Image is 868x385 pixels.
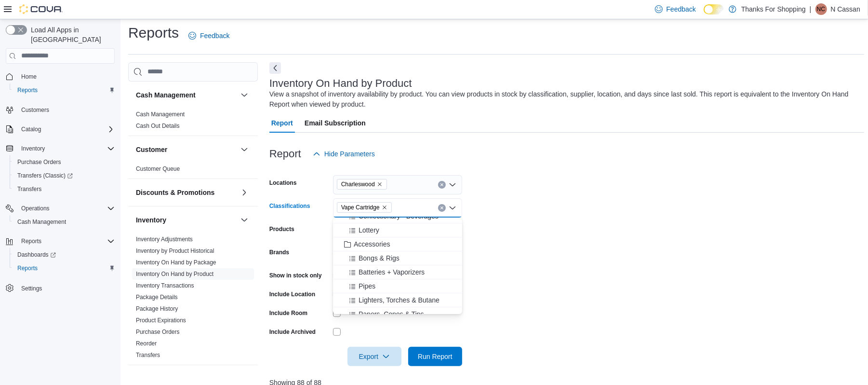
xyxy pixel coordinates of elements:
[305,113,366,133] span: Email Subscription
[17,71,40,82] a: Home
[269,202,310,210] label: Classifications
[10,155,119,169] button: Purchase Orders
[269,248,289,256] label: Brands
[136,90,196,100] h3: Cash Management
[347,347,401,366] button: Export
[17,86,38,94] span: Reports
[817,3,825,15] span: NC
[333,279,462,293] button: Pipes
[136,270,214,278] span: Inventory On Hand by Product
[27,25,115,44] span: Load All Apps in [GEOGRAPHIC_DATA]
[2,103,119,117] button: Customers
[17,203,115,214] span: Operations
[333,307,462,321] button: Papers, Cones & Tips
[13,183,45,195] a: Transfers
[136,294,178,301] a: Package Details
[136,235,193,243] span: Inventory Adjustments
[17,143,115,154] span: Inventory
[337,202,392,213] span: Vape Cartridge
[831,3,860,15] p: N Cassan
[136,340,157,347] span: Reorder
[17,235,45,247] button: Reports
[13,84,41,96] a: Reports
[136,305,178,312] a: Package History
[200,31,229,41] span: Feedback
[21,73,37,81] span: Home
[136,215,237,225] button: Inventory
[13,156,65,168] a: Purchase Orders
[17,104,53,116] a: Customers
[17,104,115,116] span: Customers
[13,156,115,168] span: Purchase Orders
[815,3,827,15] div: N Cassan
[19,4,63,14] img: Cova
[136,271,214,277] a: Inventory On Hand by Product
[13,216,115,228] span: Cash Management
[239,89,250,101] button: Cash Management
[2,142,119,155] button: Inventory
[136,317,186,324] a: Product Expirations
[271,113,293,133] span: Report
[2,281,119,295] button: Settings
[17,143,49,154] button: Inventory
[269,309,307,317] label: Include Room
[17,282,115,294] span: Settings
[136,351,160,359] span: Transfers
[136,340,157,347] a: Reorder
[13,170,115,181] span: Transfers (Classic)
[21,237,41,245] span: Reports
[17,218,66,226] span: Cash Management
[13,262,41,274] a: Reports
[359,253,400,263] span: Bongs & Rigs
[13,249,60,261] a: Dashboards
[17,124,45,135] button: Catalog
[359,225,379,235] span: Lottery
[136,247,214,254] a: Inventory by Product Historical
[17,185,41,193] span: Transfers
[17,158,61,166] span: Purchase Orders
[17,70,115,82] span: Home
[136,90,237,100] button: Cash Management
[359,211,439,221] span: Confectionary - Beverages
[269,148,301,160] h3: Report
[354,239,390,249] span: Accessories
[21,106,49,114] span: Customers
[13,84,115,96] span: Reports
[333,237,462,251] button: Accessories
[13,262,115,274] span: Reports
[136,329,180,335] a: Purchase Orders
[136,145,167,154] h3: Customer
[359,281,375,291] span: Pipes
[269,78,412,89] h3: Inventory On Hand by Product
[359,295,440,305] span: Lighters, Torches & Butane
[359,267,425,277] span: Batteries + Vaporizers
[17,235,115,247] span: Reports
[438,181,446,189] button: Clear input
[21,145,45,152] span: Inventory
[128,234,258,365] div: Inventory
[136,188,214,197] h3: Discounts & Promotions
[17,203,53,214] button: Operations
[2,123,119,136] button: Catalog
[10,83,119,97] button: Reports
[128,163,258,179] div: Customer
[438,204,446,212] button: Clear input
[136,145,237,154] button: Customer
[10,182,119,196] button: Transfers
[239,187,250,198] button: Discounts & Promotions
[418,352,453,361] span: Run Report
[408,347,462,366] button: Run Report
[10,261,119,275] button: Reports
[136,122,180,130] span: Cash Out Details
[341,203,380,212] span: Vape Cartridge
[333,223,462,237] button: Lottery
[333,265,462,279] button: Batteries + Vaporizers
[377,181,383,187] button: Remove Charleswood from selection in this group
[13,170,77,181] a: Transfers (Classic)
[324,149,375,159] span: Hide Parameters
[17,251,56,259] span: Dashboards
[269,272,322,279] label: Show in stock only
[136,259,216,266] span: Inventory On Hand by Package
[136,282,194,289] span: Inventory Transactions
[269,225,294,233] label: Products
